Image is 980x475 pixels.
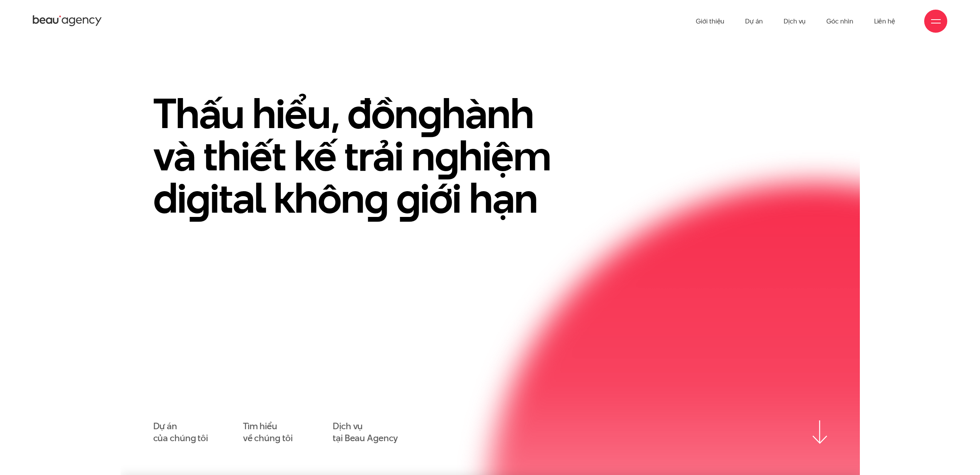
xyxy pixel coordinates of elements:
[186,169,210,227] en: g
[153,420,208,444] a: Dự áncủa chúng tôi
[364,169,388,227] en: g
[153,92,577,219] h1: Thấu hiểu, đồn hành và thiết kế trải n hiệm di ital khôn iới hạn
[243,420,293,444] a: Tìm hiểuvề chúng tôi
[418,85,442,142] en: g
[396,169,420,227] en: g
[333,420,398,444] a: Dịch vụtại Beau Agency
[435,127,459,185] en: g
